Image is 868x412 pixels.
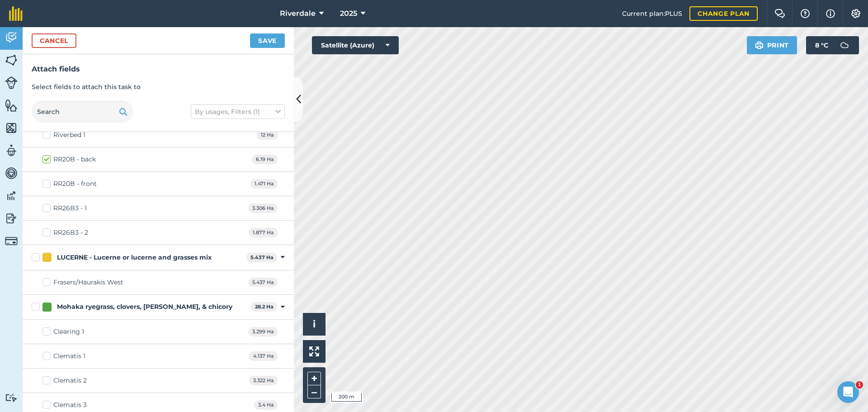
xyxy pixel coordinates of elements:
[249,228,278,237] span: 1.877 Ha
[5,76,18,89] img: svg+xml;base64,PD94bWwgdmVyc2lvbj0iMS4wIiBlbmNvZGluZz0idXRmLTgiPz4KPCEtLSBHZW5lcmF0b3I6IEFkb2JlIE...
[250,33,285,48] button: Save
[249,351,278,361] span: 4.137 Ha
[32,33,76,48] button: Cancel
[800,9,811,18] img: A question mark icon
[53,179,97,189] div: RR20B - front
[53,204,87,213] div: RR26B3 - 1
[5,235,18,247] img: svg+xml;base64,PD94bWwgdmVyc2lvbj0iMS4wIiBlbmNvZGluZz0idXRmLTgiPz4KPCEtLSBHZW5lcmF0b3I6IEFkb2JlIE...
[774,9,785,18] img: Two speech bubbles overlapping with the left bubble in the forefront
[254,400,278,410] span: 3.4 Ha
[307,385,321,398] button: –
[53,351,85,361] div: Clematis 1
[280,8,316,19] span: Riverdale
[313,318,316,330] span: i
[255,303,274,310] strong: 28.2 Ha
[53,278,123,287] div: Frasers/Haurakis West
[622,9,682,19] span: Current plan : PLUS
[5,99,18,112] img: svg+xml;base64,PHN2ZyB4bWxucz0iaHR0cDovL3d3dy53My5vcmcvMjAwMC9zdmciIHdpZHRoPSI1NiIgaGVpZ2h0PSI2MC...
[747,36,797,54] button: Print
[248,278,278,287] span: 5.437 Ha
[5,166,18,180] img: svg+xml;base64,PD94bWwgdmVyc2lvbj0iMS4wIiBlbmNvZGluZz0idXRmLTgiPz4KPCEtLSBHZW5lcmF0b3I6IEFkb2JlIE...
[119,106,127,117] img: svg+xml;base64,PHN2ZyB4bWxucz0iaHR0cDovL3d3dy53My5vcmcvMjAwMC9zdmciIHdpZHRoPSIxOSIgaGVpZ2h0PSIyNC...
[340,8,357,19] span: 2025
[5,393,18,402] img: svg+xml;base64,PD94bWwgdmVyc2lvbj0iMS4wIiBlbmNvZGluZz0idXRmLTgiPz4KPCEtLSBHZW5lcmF0b3I6IEFkb2JlIE...
[252,155,278,164] span: 6.19 Ha
[32,101,133,123] input: Search
[309,346,319,356] img: Four arrows, one pointing top left, one top right, one bottom right and the last bottom left
[755,40,764,51] img: svg+xml;base64,PHN2ZyB4bWxucz0iaHR0cDovL3d3dy53My5vcmcvMjAwMC9zdmciIHdpZHRoPSIxOSIgaGVpZ2h0PSIyNC...
[835,36,854,54] img: svg+xml;base64,PD94bWwgdmVyc2lvbj0iMS4wIiBlbmNvZGluZz0idXRmLTgiPz4KPCEtLSBHZW5lcmF0b3I6IEFkb2JlIE...
[856,381,863,388] span: 1
[5,189,18,203] img: svg+xml;base64,PD94bWwgdmVyc2lvbj0iMS4wIiBlbmNvZGluZz0idXRmLTgiPz4KPCEtLSBHZW5lcmF0b3I6IEFkb2JlIE...
[826,8,835,19] img: svg+xml;base64,PHN2ZyB4bWxucz0iaHR0cDovL3d3dy53My5vcmcvMjAwMC9zdmciIHdpZHRoPSIxNyIgaGVpZ2h0PSIxNy...
[53,327,84,336] div: Clearing 1
[57,302,232,312] div: Mohaka ryegrass, clovers, [PERSON_NAME], & chicory
[5,121,18,135] img: svg+xml;base64,PHN2ZyB4bWxucz0iaHR0cDovL3d3dy53My5vcmcvMjAwMC9zdmciIHdpZHRoPSI1NiIgaGVpZ2h0PSI2MC...
[5,144,18,157] img: svg+xml;base64,PD94bWwgdmVyc2lvbj0iMS4wIiBlbmNvZGluZz0idXRmLTgiPz4KPCEtLSBHZW5lcmF0b3I6IEFkb2JlIE...
[806,36,859,54] button: 8 °C
[250,179,278,189] span: 1.471 Ha
[312,36,399,54] button: Satellite (Azure)
[9,6,23,21] img: fieldmargin Logo
[248,327,278,336] span: 3.299 Ha
[5,212,18,225] img: svg+xml;base64,PD94bWwgdmVyc2lvbj0iMS4wIiBlbmNvZGluZz0idXRmLTgiPz4KPCEtLSBHZW5lcmF0b3I6IEFkb2JlIE...
[250,254,274,260] strong: 5.437 Ha
[303,313,325,336] button: i
[53,376,87,385] div: Clematis 2
[5,53,18,67] img: svg+xml;base64,PHN2ZyB4bWxucz0iaHR0cDovL3d3dy53My5vcmcvMjAwMC9zdmciIHdpZHRoPSI1NiIgaGVpZ2h0PSI2MC...
[689,6,758,21] a: Change plan
[5,31,18,44] img: svg+xml;base64,PD94bWwgdmVyc2lvbj0iMS4wIiBlbmNvZGluZz0idXRmLTgiPz4KPCEtLSBHZW5lcmF0b3I6IEFkb2JlIE...
[837,381,859,403] iframe: Intercom live chat
[257,130,278,140] span: 12 Ha
[32,82,285,92] p: Select fields to attach this task to
[307,372,321,385] button: +
[57,253,212,262] div: LUCERNE - Lucerne or lucerne and grasses mix
[850,9,861,18] img: A cog icon
[191,104,285,119] button: By usages, Filters (1)
[32,63,285,75] h3: Attach fields
[53,228,88,237] div: RR26B3 - 2
[53,155,96,164] div: RR20B - back
[815,36,828,54] span: 8 ° C
[53,130,85,140] div: Riverbed 1
[248,204,278,213] span: 3.306 Ha
[249,376,278,385] span: 3.322 Ha
[53,400,87,410] div: Clematis 3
